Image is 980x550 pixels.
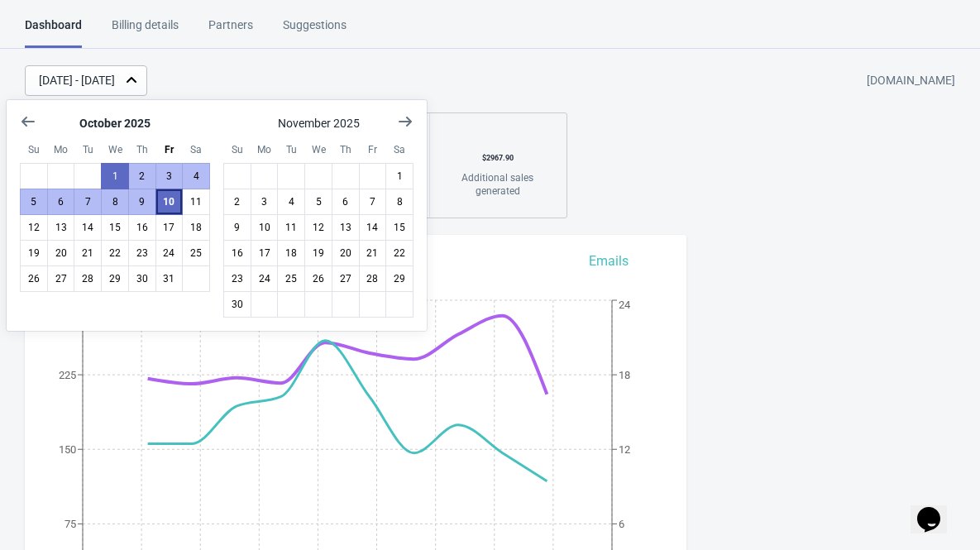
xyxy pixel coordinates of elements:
div: Additional sales generated [447,171,548,198]
button: November 3 2025 [251,189,279,215]
button: October 22 2025 [101,240,129,266]
button: October 8 2025 [101,189,129,215]
div: Thursday [332,136,360,164]
div: [DOMAIN_NAME] [867,66,955,96]
button: November 15 2025 [385,214,414,241]
div: Wednesday [101,136,129,164]
div: Friday [359,136,387,164]
tspan: 225 [59,369,76,381]
div: [DATE] - [DATE] [39,72,115,89]
button: October 6 2025 [47,189,75,215]
iframe: chat widget [911,484,963,533]
button: October 28 2025 [74,265,102,292]
button: October 16 2025 [128,214,156,241]
button: November 2 2025 [223,189,251,215]
button: November 22 2025 [385,240,414,266]
button: November 8 2025 [385,189,414,215]
button: October 19 2025 [20,240,48,266]
button: October 25 2025 [182,240,210,266]
button: November 24 2025 [251,265,279,292]
button: October 11 2025 [182,189,210,215]
button: October 29 2025 [101,265,129,292]
button: October 4 2025 [182,163,210,189]
button: November 9 2025 [223,214,251,241]
button: October 18 2025 [182,214,210,241]
div: Sunday [20,136,48,164]
button: October 31 2025 [155,265,184,292]
div: Billing details [112,17,179,45]
tspan: 12 [619,443,630,456]
div: Saturday [385,136,414,164]
button: October 13 2025 [47,214,75,241]
button: November 7 2025 [359,189,387,215]
button: November 11 2025 [277,214,305,241]
button: October 3 2025 [155,163,184,189]
div: Monday [251,136,279,164]
button: November 26 2025 [304,265,332,292]
button: November 10 2025 [251,214,279,241]
div: Dashboard [25,17,82,48]
button: October 1 2025 [101,163,129,189]
button: November 12 2025 [304,214,332,241]
tspan: 24 [619,299,631,311]
button: November 14 2025 [359,214,387,241]
button: November 6 2025 [332,189,360,215]
button: October 21 2025 [74,240,102,266]
div: Friday [155,136,184,164]
tspan: 18 [619,369,630,381]
div: Tuesday [74,136,102,164]
button: November 4 2025 [277,189,305,215]
div: Suggestions [283,17,347,45]
div: $ 2967.90 [447,145,548,171]
button: October 17 2025 [155,214,184,241]
div: Tuesday [277,136,305,164]
button: October 23 2025 [128,240,156,266]
button: October 9 2025 [128,189,156,215]
div: Thursday [128,136,156,164]
tspan: 150 [59,443,76,456]
button: November 23 2025 [223,265,251,292]
div: Monday [47,136,75,164]
button: October 5 2025 [20,189,48,215]
button: November 21 2025 [359,240,387,266]
button: Show previous month, September 2025 [13,107,43,136]
button: November 17 2025 [251,240,279,266]
button: November 19 2025 [304,240,332,266]
button: November 16 2025 [223,240,251,266]
button: November 1 2025 [385,163,414,189]
div: Sunday [223,136,251,164]
button: November 5 2025 [304,189,332,215]
button: October 12 2025 [20,214,48,241]
button: November 25 2025 [277,265,305,292]
div: Saturday [182,136,210,164]
div: Partners [208,17,253,45]
button: November 18 2025 [277,240,305,266]
tspan: 6 [619,518,624,530]
button: October 27 2025 [47,265,75,292]
button: October 24 2025 [155,240,184,266]
button: October 15 2025 [101,214,129,241]
button: November 30 2025 [223,291,251,318]
button: Show next month, December 2025 [390,107,420,136]
button: October 7 2025 [74,189,102,215]
tspan: 75 [65,518,76,530]
button: Today October 10 2025 [155,189,184,215]
button: October 26 2025 [20,265,48,292]
button: November 20 2025 [332,240,360,266]
button: November 13 2025 [332,214,360,241]
button: October 20 2025 [47,240,75,266]
button: October 2 2025 [128,163,156,189]
button: November 28 2025 [359,265,387,292]
button: November 27 2025 [332,265,360,292]
div: Wednesday [304,136,332,164]
button: October 30 2025 [128,265,156,292]
button: October 14 2025 [74,214,102,241]
button: November 29 2025 [385,265,414,292]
